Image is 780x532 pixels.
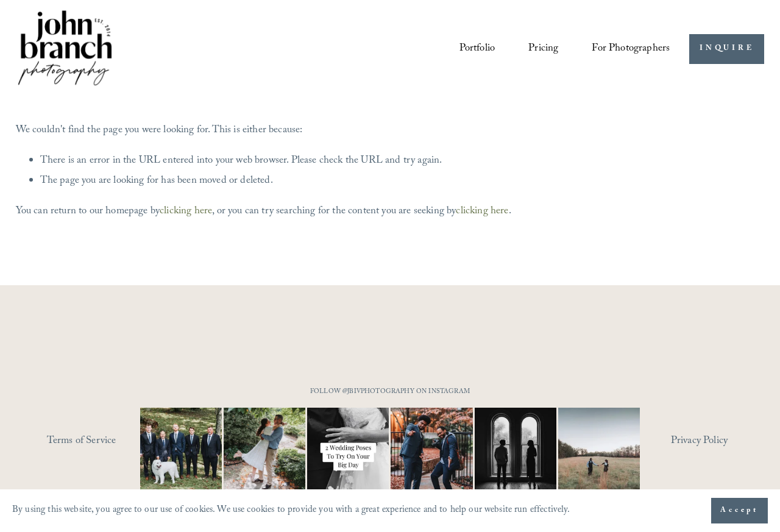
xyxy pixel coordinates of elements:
[459,38,495,60] a: Portfolio
[160,203,212,221] a: clicking here
[377,408,486,489] img: You just need the right photographer that matches your vibe 📷🎉 #RaleighWeddingPhotographer
[40,171,765,191] li: The page you are looking for has been moved or deleted.
[711,498,768,523] button: Accept
[528,38,558,60] a: Pricing
[287,408,409,489] img: Let&rsquo;s talk about poses for your wedding day! It doesn&rsquo;t have to be complicated, somet...
[120,408,243,489] img: Happy #InternationalDogDay to all the pups who have made wedding days, engagement sessions, and p...
[671,431,765,452] a: Privacy Policy
[720,505,759,517] span: Accept
[12,502,570,520] p: By using this website, you agree to our use of cookies. We use cookies to provide you with a grea...
[592,38,670,60] a: folder dropdown
[16,105,765,141] p: We couldn't find the page you were looking for. This is either because:
[40,151,765,171] li: There is an error in the URL entered into your web browser. Please check the URL and try again.
[224,394,305,503] img: It&rsquo;s that time of year where weddings and engagements pick up and I get the joy of capturin...
[16,202,765,222] p: You can return to our homepage by , or you can try searching for the content you are seeking by .
[689,34,764,64] a: INQUIRE
[592,39,670,59] span: For Photographers
[296,386,483,399] p: FOLLOW @JBIVPHOTOGRAPHY ON INSTAGRAM
[456,203,508,221] a: clicking here
[16,8,115,90] img: John Branch IV Photography
[47,431,172,452] a: Terms of Service
[461,408,570,489] img: Black &amp; White appreciation post. 😍😍 ⠀⠀⠀⠀⠀⠀⠀⠀⠀ I don&rsquo;t care what anyone says black and w...
[537,408,660,489] img: Two #WideShotWednesdays Two totally different vibes. Which side are you&mdash;are you into that b...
